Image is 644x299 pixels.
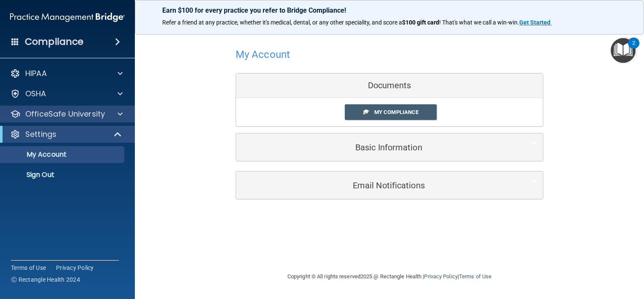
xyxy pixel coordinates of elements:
div: Copyright © All rights reserved 2025 @ Rectangle Health | | [236,263,543,290]
p: Earn $100 for every practice you refer to Bridge Compliance! [162,6,617,14]
span: Ⓒ Rectangle Health 2024 [11,275,80,284]
p: Sign Out [5,171,121,179]
span: ! That's what we call a win-win. [439,19,519,26]
h4: My Account [236,49,290,60]
h5: Basic Information [242,143,511,152]
div: Documents [236,73,543,98]
a: OfficeSafe University [10,109,123,119]
h4: Compliance [25,36,83,48]
a: Basic Information [242,138,537,157]
a: Get Started [519,19,552,26]
a: Terms of Use [11,264,46,272]
div: 2 [632,43,635,54]
h5: Email Notifications [242,181,511,190]
p: OSHA [25,89,46,99]
p: HIPAA [25,68,47,79]
strong: Get Started [519,19,550,26]
span: My Compliance [374,109,419,115]
a: Email Notifications [242,176,537,195]
strong: $100 gift card [402,19,439,26]
a: Settings [10,129,122,139]
button: Open Resource Center, 2 new notifications [611,38,636,63]
p: Settings [25,129,56,139]
span: Refer a friend at any practice, whether it's medical, dental, or any other speciality, and score a [162,19,402,26]
img: PMB logo [10,9,125,26]
a: OSHA [10,89,123,99]
p: OfficeSafe University [25,109,105,119]
a: Privacy Policy [424,273,457,280]
a: Terms of Use [459,273,491,280]
p: My Account [5,150,121,159]
a: HIPAA [10,68,123,79]
a: Privacy Policy [56,264,94,272]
